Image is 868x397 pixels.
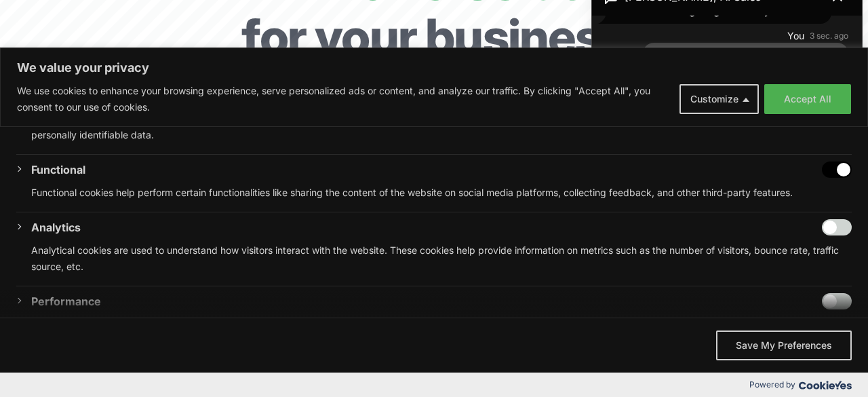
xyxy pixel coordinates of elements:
img: Cookieyes logo [799,381,852,390]
input: Enable Analytics [822,219,852,235]
input: Disable Functional [822,162,852,178]
span: You [787,29,804,43]
p: We value your privacy [17,60,851,76]
button: Save My Preferences [716,330,852,360]
p: Necessary cookies are required to enable the basic features of this site, such as providing secur... [31,111,852,143]
p: Analytical cookies are used to understand how visitors interact with the website. These cookies h... [31,242,852,275]
button: Analytics [31,219,81,235]
button: Accept All [764,84,851,114]
p: Functional cookies help perform certain functionalities like sharing the content of the website o... [31,185,852,201]
time: 3 sec. ago [810,31,848,41]
p: We use cookies to enhance your browsing experience, serve personalized ads or content, and analyz... [17,83,669,115]
button: Functional [31,162,85,178]
button: Customize [679,84,759,114]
